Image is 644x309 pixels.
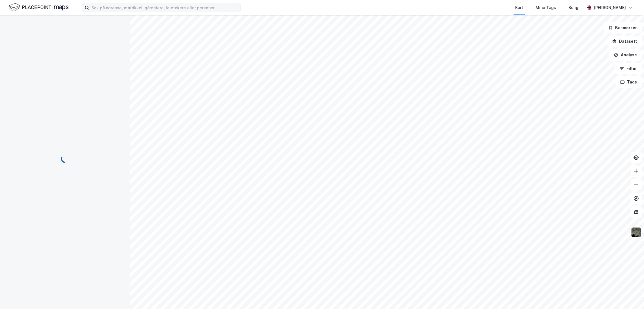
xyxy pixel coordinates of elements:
[607,36,642,47] button: Datasett
[615,63,642,74] button: Filter
[616,282,644,309] div: Kontrollprogram for chat
[631,227,641,238] img: 9k=
[568,4,578,11] div: Bolig
[616,282,644,309] iframe: Chat Widget
[89,3,240,12] input: Søk på adresse, matrikkel, gårdeiere, leietakere eller personer
[609,49,642,61] button: Analyse
[594,4,626,11] div: [PERSON_NAME]
[515,4,523,11] div: Kart
[9,3,69,12] img: logo.f888ab2527a4732fd821a326f86c7f29.svg
[615,76,642,88] button: Tags
[536,4,556,11] div: Mine Tags
[604,22,642,33] button: Bokmerker
[61,154,70,163] img: spinner.a6d8c91a73a9ac5275cf975e30b51cfb.svg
